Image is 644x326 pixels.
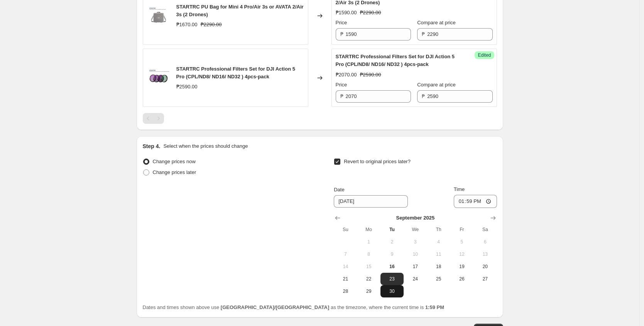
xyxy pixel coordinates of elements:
[176,21,198,29] div: ₱1670.00
[380,273,404,285] button: Tuesday September 23 2025
[450,260,473,273] button: Friday September 19 2025
[427,248,450,260] button: Thursday September 11 2025
[404,248,427,260] button: Wednesday September 10 2025
[357,285,380,297] button: Monday September 29 2025
[380,285,404,297] button: Tuesday September 30 2025
[334,260,357,273] button: Sunday September 14 2025
[360,71,381,79] strike: ₱2590.00
[360,239,377,245] span: 1
[384,226,401,233] span: Tu
[360,288,377,294] span: 29
[427,236,450,248] button: Thursday September 4 2025
[473,236,497,248] button: Saturday September 6 2025
[473,223,497,236] th: Saturday
[380,236,404,248] button: Tuesday September 2 2025
[334,248,357,260] button: Sunday September 7 2025
[380,223,404,236] th: Tuesday
[477,226,494,233] span: Sa
[176,4,304,17] span: STARTRC PU Bag for Mini 4 Pro/Air 3s or AVATA 2/Air 3s (2 Drones)
[425,304,444,310] b: 1:59 PM
[453,239,470,245] span: 5
[340,93,343,99] span: ₱
[430,226,447,233] span: Th
[143,304,445,310] span: Dates and times shown above use as the timezone, where the current time is
[430,251,447,257] span: 11
[407,226,424,233] span: We
[336,9,357,17] div: ₱1590.00
[473,260,497,273] button: Saturday September 20 2025
[380,260,404,273] button: Today Tuesday September 16 2025
[153,169,196,175] span: Change prices later
[334,195,408,208] input: 9/16/2025
[407,239,424,245] span: 3
[176,66,295,79] span: STARTRC Professional Filters Set for DJI Action 5 Pro (CPL/ND8/ ND16/ ND32 ) 4pcs-pack
[477,239,494,245] span: 6
[147,4,170,27] img: ginee_20250611093206533_9949374240_80x.jpg
[422,93,425,99] span: ₱
[473,248,497,260] button: Saturday September 13 2025
[357,236,380,248] button: Monday September 1 2025
[357,248,380,260] button: Monday September 8 2025
[334,223,357,236] th: Sunday
[336,20,347,25] span: Price
[427,223,450,236] th: Thursday
[453,264,470,270] span: 19
[384,239,401,245] span: 2
[337,226,354,233] span: Su
[357,223,380,236] th: Monday
[450,273,473,285] button: Friday September 26 2025
[453,226,470,233] span: Fr
[360,251,377,257] span: 8
[477,264,494,270] span: 20
[344,159,411,164] span: Revert to original prices later?
[427,273,450,285] button: Thursday September 25 2025
[334,187,344,193] span: Date
[221,304,329,310] b: [GEOGRAPHIC_DATA]/[GEOGRAPHIC_DATA]
[384,276,401,282] span: 23
[337,276,354,282] span: 21
[430,264,447,270] span: 18
[430,276,447,282] span: 25
[454,186,465,192] span: Time
[404,273,427,285] button: Wednesday September 24 2025
[404,223,427,236] th: Wednesday
[143,142,161,150] h2: Step 4.
[337,264,354,270] span: 14
[407,251,424,257] span: 10
[454,195,497,208] input: 12:00
[340,31,343,37] span: ₱
[201,21,222,29] strike: ₱2290.00
[453,251,470,257] span: 12
[360,226,377,233] span: Mo
[453,276,470,282] span: 26
[404,260,427,273] button: Wednesday September 17 2025
[430,239,447,245] span: 4
[357,260,380,273] button: Monday September 15 2025
[407,264,424,270] span: 17
[477,251,494,257] span: 13
[163,142,248,150] p: Select when the prices should change
[384,288,401,294] span: 30
[336,82,347,88] span: Price
[334,273,357,285] button: Sunday September 21 2025
[450,248,473,260] button: Friday September 12 2025
[143,113,164,124] nav: Pagination
[478,52,491,58] span: Edited
[450,236,473,248] button: Friday September 5 2025
[176,83,198,91] div: ₱2590.00
[384,264,401,270] span: 16
[336,54,455,67] span: STARTRC Professional Filters Set for DJI Action 5 Pro (CPL/ND8/ ND16/ ND32 ) 4pcs-pack
[488,213,499,223] button: Show next month, October 2025
[334,285,357,297] button: Sunday September 28 2025
[384,251,401,257] span: 9
[380,248,404,260] button: Tuesday September 9 2025
[417,82,456,88] span: Compare at price
[404,236,427,248] button: Wednesday September 3 2025
[360,9,381,17] strike: ₱2290.00
[153,159,196,164] span: Change prices now
[147,66,170,90] img: STARTRC_Professional_Filters_Set_for_DJI_Action_5_Pro_CPL-ND8-_ND16-_ND32_4pcs-pack_-_.PH_80x.jpg
[360,264,377,270] span: 15
[450,223,473,236] th: Friday
[336,71,357,79] div: ₱2070.00
[427,260,450,273] button: Thursday September 18 2025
